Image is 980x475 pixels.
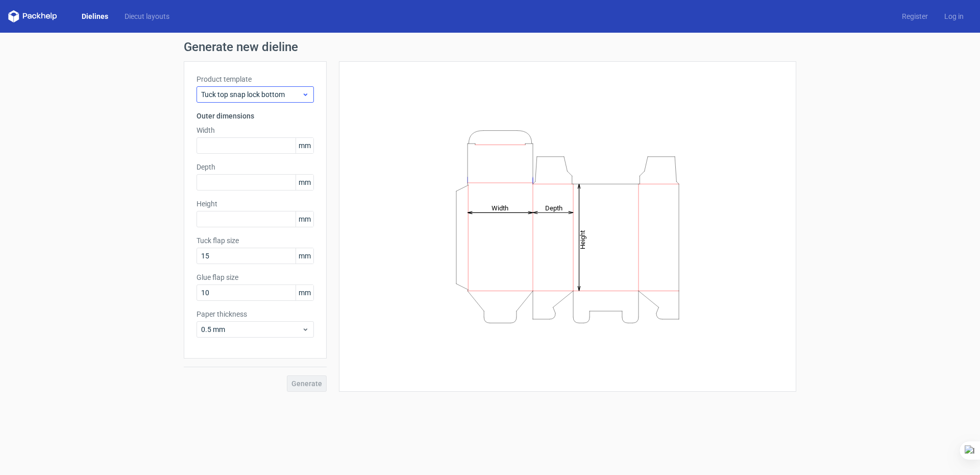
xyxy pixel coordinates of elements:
tspan: Depth [545,204,562,211]
label: Depth [197,162,314,172]
span: Tuck top snap lock bottom [201,89,302,100]
label: Width [197,125,314,135]
tspan: Height [579,230,586,249]
label: Product template [197,74,314,84]
a: Dielines [73,11,116,21]
span: mm [296,248,313,264]
a: Log in [936,11,972,21]
label: Tuck flap size [197,235,314,246]
h1: Generate new dieline [184,41,796,53]
span: mm [296,211,313,227]
span: mm [296,285,313,300]
span: mm [296,175,313,190]
span: mm [296,138,313,153]
a: Register [894,11,936,21]
label: Glue flap size [197,272,314,282]
h3: Outer dimensions [197,111,314,121]
label: Paper thickness [197,309,314,319]
span: 0.5 mm [201,324,302,335]
label: Height [197,199,314,209]
a: Diecut layouts [116,11,178,21]
tspan: Width [492,204,508,211]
